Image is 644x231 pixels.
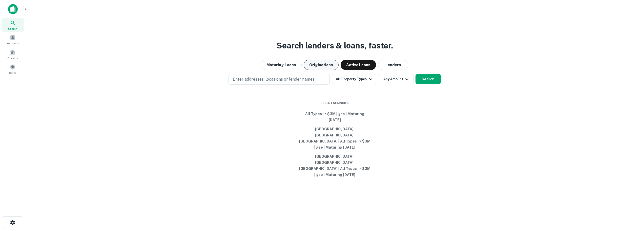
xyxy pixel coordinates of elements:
a: Search [2,18,24,32]
span: Contacts [8,56,18,60]
button: Search [416,74,441,84]
a: Contacts [2,47,24,61]
iframe: Chat Widget [619,190,644,215]
span: Saved [9,71,16,75]
button: Any Amount [378,74,413,84]
button: Active Loans [341,60,376,70]
a: Borrowers [2,33,24,46]
button: All Types | > $3M | gse | Maturing [DATE] [297,109,373,125]
button: Originations [304,60,339,70]
p: Enter addresses, locations or lender names [233,76,315,82]
button: Maturing Loans [261,60,302,70]
a: Saved [2,62,24,76]
button: [GEOGRAPHIC_DATA], [GEOGRAPHIC_DATA], [GEOGRAPHIC_DATA] | All Types | > $3M | gse | Maturing [DATE] [297,152,373,179]
span: Recent Searches [297,101,373,105]
button: Lenders [378,60,408,70]
button: All Property Types [332,74,376,84]
span: Borrowers [7,41,19,45]
button: [GEOGRAPHIC_DATA], [GEOGRAPHIC_DATA], [GEOGRAPHIC_DATA] | All Types | > $3M | gse | Maturing [DATE] [297,125,373,152]
span: Search [8,27,17,31]
img: capitalize-icon.png [8,4,18,14]
button: Enter addresses, locations or lender names [228,74,330,85]
h3: Search lenders & loans, faster. [277,40,393,52]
